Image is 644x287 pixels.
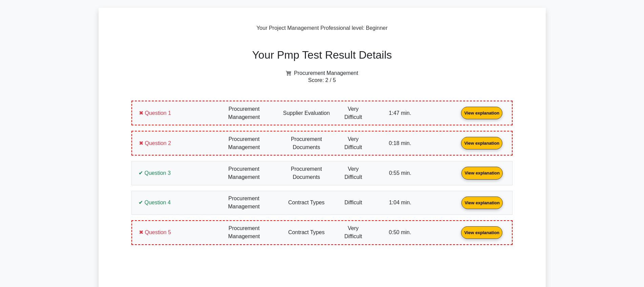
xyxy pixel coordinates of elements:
[458,140,505,146] a: View explanation
[458,229,505,235] a: View explanation
[127,70,517,76] h6: Procurement Management
[99,24,546,32] div: : Beginner
[458,110,505,116] a: View explanation
[459,170,505,176] a: View explanation
[111,35,533,272] div: Score: 2 / 5
[256,25,363,31] span: Your Project Management Professional level
[127,48,517,61] h2: Your Pmp Test Result Details
[459,199,505,205] a: View explanation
